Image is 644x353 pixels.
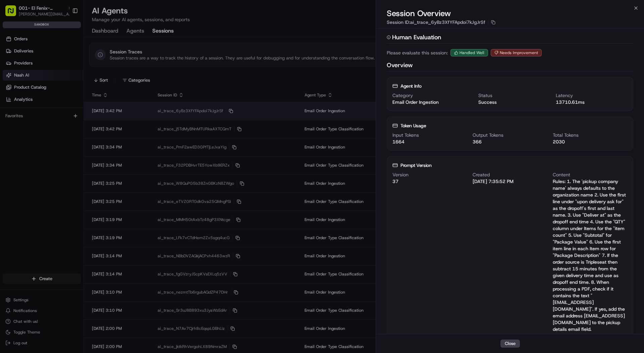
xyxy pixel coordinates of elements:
[7,87,45,92] div: Past conversations
[7,6,20,20] img: Nash
[7,27,122,37] p: Welcome 👋
[553,138,628,145] div: 2030
[30,71,92,76] div: We're available if you need us!
[4,147,54,159] a: 📗Knowledge Base
[14,64,26,76] img: 1727276513143-84d647e1-66c0-4f92-a045-3c9f9f5dfd92
[46,104,48,109] span: •
[47,166,81,171] a: Powered byPylon
[17,43,111,50] input: Clear
[553,178,628,333] div: Rules: 1. The 'pickup company name' always defaults to the organization name 2. Use the first lin...
[13,150,51,157] span: Knowledge Base
[387,49,448,56] p: Please evaluate this session:
[46,122,60,127] span: [DATE]
[553,132,628,138] div: Total Tokens
[400,122,426,129] h3: Token Usage
[104,86,122,94] button: See all
[387,60,633,72] h3: Overview
[387,19,485,26] p: Session ID: ai_trace_6yBz3XfYFApdoi7kJgJrSf
[54,147,110,159] a: 💻API Documentation
[556,99,628,105] div: 13710.61 ms
[553,171,628,178] div: Content
[21,104,44,109] span: nakirzaman
[7,64,19,76] img: 1736555255976-a54dd68f-1ca7-489b-9aae-adbdc363a1c4
[494,50,538,55] div: Needs Improvement
[114,66,122,74] button: Start new chat
[50,104,63,109] span: [DATE]
[30,64,110,71] div: Start new chat
[392,138,467,145] div: 1664
[392,178,467,185] div: 37
[63,150,108,157] span: API Documentation
[392,132,467,138] div: Input Tokens
[473,178,547,185] div: [DATE] 7:35:52 PM
[473,132,547,138] div: Output Tokens
[556,92,628,99] div: Latency
[473,138,547,145] div: 366
[400,162,431,169] h3: Prompt Version
[42,122,45,127] span: •
[392,92,473,99] div: Category
[454,50,484,55] div: Handled Well
[392,171,467,178] div: Version
[387,33,633,44] h3: Human Evaluation
[7,116,17,126] img: ezil cloma
[500,340,520,348] button: Close
[473,171,547,178] div: Created
[478,99,550,105] div: success
[478,92,550,99] div: Status
[7,150,12,156] div: 📗
[387,8,451,19] div: Session Overview
[21,122,41,127] span: ezil cloma
[7,97,17,108] img: nakirzaman
[392,99,473,105] div: Email Order Ingestion
[400,83,422,89] h3: Agent Info
[57,150,62,156] div: 💻
[67,166,81,171] span: Pylon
